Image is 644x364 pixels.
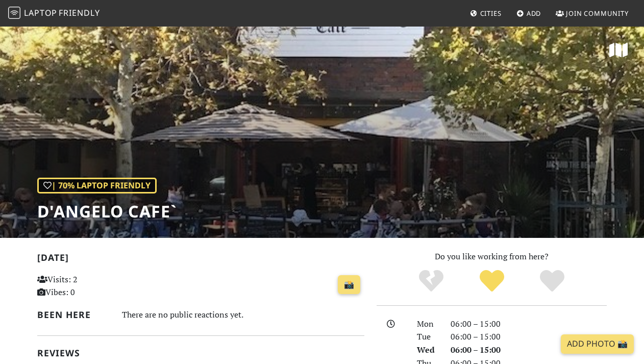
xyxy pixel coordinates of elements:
h1: D'Angelo Cafe` [37,202,177,221]
h2: Been here [37,309,110,320]
div: No [401,269,461,294]
div: Yes [461,269,522,294]
a: 📸 [338,275,360,295]
span: Join Community [566,9,629,18]
h2: [DATE] [37,252,364,267]
a: Add [512,4,546,22]
a: Cities [466,4,506,22]
div: Definitely! [522,269,583,294]
h2: Reviews [37,348,364,358]
div: Wed [411,344,444,357]
div: | 70% Laptop Friendly [37,178,157,194]
p: Do you like working from here? [377,250,607,263]
p: Visits: 2 Vibes: 0 [37,273,138,299]
div: Tue [411,330,444,344]
div: Mon [411,318,444,331]
div: 06:00 – 15:00 [444,318,613,331]
a: LaptopFriendly LaptopFriendly [8,5,100,22]
a: Join Community [552,4,633,22]
span: Laptop [24,7,57,18]
div: 06:00 – 15:00 [444,344,613,357]
div: 06:00 – 15:00 [444,330,613,344]
span: Add [527,9,541,18]
img: LaptopFriendly [8,7,20,19]
div: There are no public reactions yet. [122,307,364,322]
span: Friendly [59,7,100,18]
span: Cities [480,9,502,18]
a: Add Photo 📸 [561,334,634,354]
